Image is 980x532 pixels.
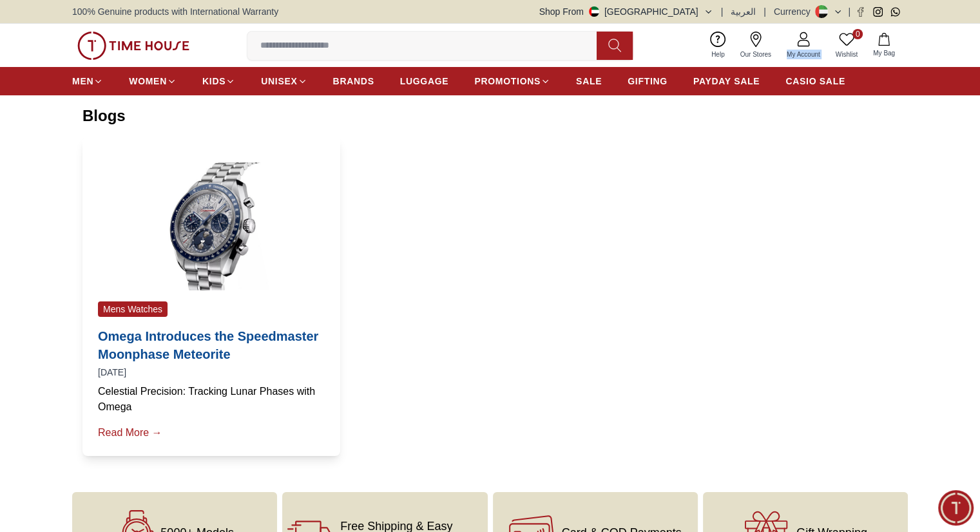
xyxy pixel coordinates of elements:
span: BRANDS [333,75,374,88]
a: Facebook [856,7,865,17]
img: United Arab Emirates [589,6,599,17]
a: Our Stores [733,29,779,62]
span: CASIO SALE [785,75,845,88]
span: KIDS [202,75,226,88]
a: KIDS [202,70,235,93]
a: Mens Watches [98,303,168,314]
a: Omega Introduces the Speedmaster Moonphase Meteorite [98,327,325,363]
a: Instagram [873,7,883,17]
a: Whatsapp [890,7,900,17]
span: 100% Genuine products with International Warranty [72,5,278,18]
span: My Bag [868,48,900,58]
span: MEN [72,75,93,88]
span: GIFTING [628,75,668,88]
span: My Account [782,50,825,59]
span: LUGGAGE [400,75,449,88]
a: 0Wishlist [828,29,865,62]
button: العربية [731,5,756,18]
img: ... [77,32,189,60]
span: Wishlist [831,50,863,59]
div: Chat Widget [938,490,974,526]
a: BRANDS [333,70,374,93]
a: WOMEN [129,70,177,93]
span: | [848,5,850,18]
span: PAYDAY SALE [693,75,760,88]
span: | [721,5,724,18]
span: [DATE] [98,367,126,377]
span: Help [706,50,730,59]
a: CASIO SALE [785,70,845,93]
a: MEN [72,70,103,93]
a: PAYDAY SALE [693,70,760,93]
button: My Bag [865,30,903,61]
a: Help [704,29,733,62]
a: UNISEX [261,70,307,93]
div: Celestial Precision: Tracking Lunar Phases with Omega [98,384,325,415]
span: | [764,5,766,18]
span: PROMOTIONS [474,75,541,88]
a: GIFTING [628,70,668,93]
a: Read More → [98,425,325,441]
button: Shop From[GEOGRAPHIC_DATA] [539,5,713,18]
span: UNISEX [261,75,297,88]
a: LUGGAGE [400,70,449,93]
span: Our Stores [735,50,776,59]
div: Currency [774,5,816,18]
a: PROMOTIONS [474,70,550,93]
span: Mens Watches [98,301,168,317]
a: SALE [576,70,602,93]
span: WOMEN [129,75,167,88]
img: Omega Introduces the Speedmaster Moonphase Meteorite [98,162,325,291]
h4: Blogs [82,106,898,126]
span: SALE [576,75,602,88]
span: 0 [852,29,863,39]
